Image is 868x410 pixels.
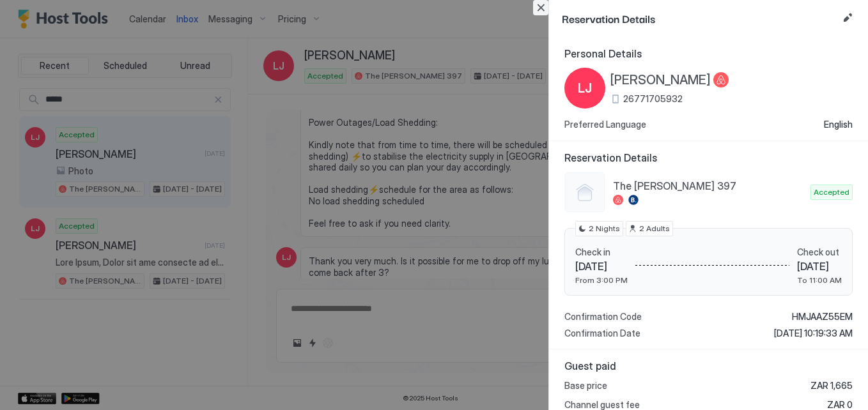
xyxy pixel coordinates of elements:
[589,223,620,234] span: 2 Nights
[564,151,853,164] span: Reservation Details
[564,328,640,339] span: Confirmation Date
[575,260,628,273] span: [DATE]
[623,93,683,105] span: 26771705932
[810,380,853,391] span: ZAR 1,665
[564,119,646,130] span: Preferred Language
[578,79,592,98] span: LJ
[797,275,842,285] span: To 11:00 AM
[814,186,849,198] span: Accepted
[564,311,642,323] span: Confirmation Code
[610,72,711,88] span: [PERSON_NAME]
[564,380,607,391] span: Base price
[840,10,855,26] button: Edit reservation
[639,223,670,234] span: 2 Adults
[564,47,853,60] span: Personal Details
[562,10,837,26] span: Reservation Details
[575,247,628,258] span: Check in
[774,328,853,339] span: [DATE] 10:19:33 AM
[613,179,805,192] span: The [PERSON_NAME] 397
[797,247,842,258] span: Check out
[824,119,853,130] span: English
[575,275,628,285] span: From 3:00 PM
[792,311,853,323] span: HMJAAZ55EM
[797,260,842,273] span: [DATE]
[564,360,853,372] span: Guest paid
